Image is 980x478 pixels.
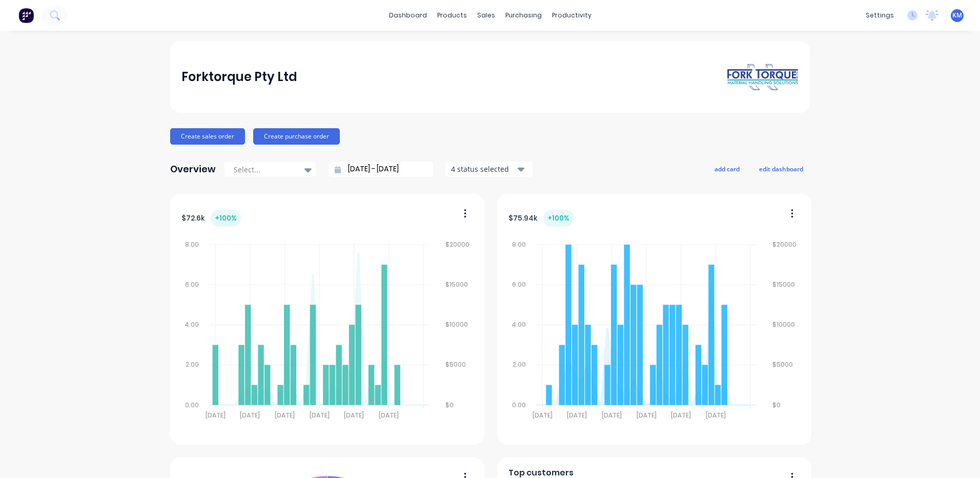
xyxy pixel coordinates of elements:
div: settings [861,8,899,23]
img: Factory [18,8,34,23]
tspan: $10000 [445,320,468,329]
div: Forktorque Pty Ltd [181,67,297,87]
div: $ 75.94k [508,210,574,227]
tspan: 6.00 [185,280,199,289]
span: KM [952,11,962,20]
tspan: [DATE] [671,411,691,420]
div: purchasing [500,8,547,23]
div: + 100 % [211,210,241,227]
tspan: $0 [445,401,454,409]
tspan: $15000 [445,280,468,289]
tspan: $20000 [445,240,469,249]
img: Forktorque Pty Ltd [727,63,799,91]
tspan: 4.00 [512,320,526,329]
tspan: 8.00 [512,240,526,249]
tspan: 0.00 [512,401,526,409]
div: productivity [547,8,597,23]
tspan: $15000 [772,280,795,289]
button: 4 status selected [445,162,533,177]
button: edit dashboard [752,162,810,175]
tspan: $10000 [772,320,795,329]
div: $ 72.6k [181,210,241,227]
tspan: [DATE] [379,411,399,420]
tspan: [DATE] [240,411,260,420]
tspan: [DATE] [567,411,587,420]
div: products [432,8,472,23]
tspan: 8.00 [185,240,199,249]
div: + 100 % [543,210,574,227]
tspan: $5000 [445,361,466,369]
tspan: [DATE] [706,411,726,420]
tspan: $20000 [772,240,797,249]
tspan: 2.00 [513,361,526,369]
tspan: [DATE] [205,411,225,420]
tspan: 4.00 [185,320,199,329]
button: add card [708,162,746,175]
tspan: 0.00 [185,401,199,409]
tspan: 2.00 [186,361,199,369]
tspan: [DATE] [637,411,657,420]
div: Overview [170,159,216,180]
tspan: [DATE] [602,411,622,420]
div: 4 status selected [451,164,516,174]
button: Create sales order [170,128,245,145]
tspan: $5000 [772,361,793,369]
tspan: [DATE] [532,411,552,420]
div: sales [472,8,500,23]
tspan: [DATE] [344,411,364,420]
tspan: 6.00 [512,280,526,289]
tspan: [DATE] [310,411,330,420]
tspan: $0 [772,401,781,409]
button: Create purchase order [253,128,340,145]
a: dashboard [384,8,432,23]
tspan: [DATE] [275,411,295,420]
